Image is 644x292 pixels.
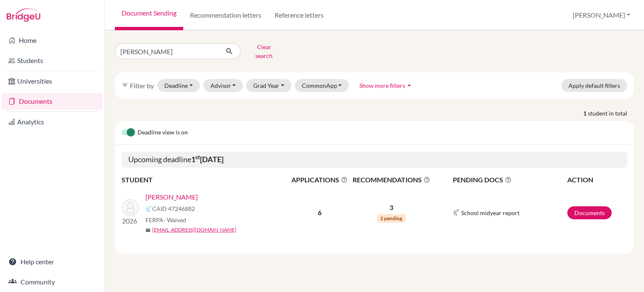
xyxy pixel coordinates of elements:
button: Advisor [203,79,243,92]
span: PENDING DOCS [453,175,566,185]
img: Bridge-U [7,8,40,22]
button: Apply default filters [561,79,627,92]
input: Find student by name... [115,43,219,59]
th: STUDENT [122,174,289,185]
sup: st [195,154,200,160]
span: - Waived [164,216,186,224]
a: Help center [2,253,103,270]
p: 3 [350,203,432,213]
button: Grad Year [246,79,291,92]
h5: Upcoming deadline [122,152,627,168]
button: Deadline [157,79,200,92]
span: CAID 47246882 [152,204,195,213]
a: Community [2,274,103,290]
a: Documents [567,206,612,219]
a: Home [2,32,103,49]
img: Wang, Alice [122,199,139,216]
button: Show more filtersarrow_drop_up [352,79,421,92]
span: Deadline view is on [138,128,188,138]
span: FERPA [145,216,186,224]
p: 2026 [122,216,139,226]
span: student in total [588,109,634,118]
img: Common App logo [145,205,152,212]
i: filter_list [122,82,128,89]
span: 2 pending [377,214,405,223]
a: Documents [2,93,103,110]
b: 6 [318,208,322,216]
a: Universities [2,73,103,89]
button: [PERSON_NAME] [569,7,634,23]
button: CommonApp [295,79,349,92]
a: Analytics [2,113,103,130]
th: ACTION [567,174,627,185]
span: APPLICATIONS [290,175,349,185]
span: School midyear report [461,208,519,217]
img: Common App logo [453,209,460,216]
span: Filter by [130,82,154,89]
span: mail [145,228,151,233]
a: [EMAIL_ADDRESS][DOMAIN_NAME] [152,226,236,234]
b: 1 [DATE] [191,155,223,164]
strong: 1 [583,109,588,118]
span: RECOMMENDATIONS [350,175,432,185]
a: Students [2,52,103,69]
i: arrow_drop_up [405,81,413,89]
a: [PERSON_NAME] [145,192,198,202]
span: Show more filters [359,82,405,89]
button: Clear search [241,40,287,62]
